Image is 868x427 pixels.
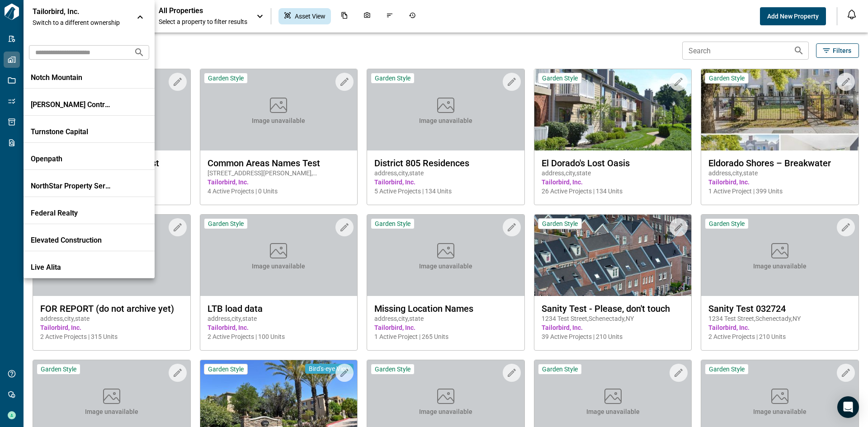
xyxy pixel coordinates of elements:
button: Search organizations [130,43,148,61]
p: Notch Mountain [31,73,112,82]
p: [PERSON_NAME] Contracting [31,100,112,109]
div: Open Intercom Messenger [837,396,859,418]
p: Federal Realty [31,209,112,218]
p: Turnstone Capital [31,127,112,136]
p: Openpath [31,155,112,164]
p: Elevated Construction [31,236,112,245]
p: Tailorbird, Inc. [33,7,114,16]
span: Switch to a different ownership [33,18,127,27]
p: NorthStar Property Services [31,182,112,191]
p: Live Alita [31,263,112,272]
